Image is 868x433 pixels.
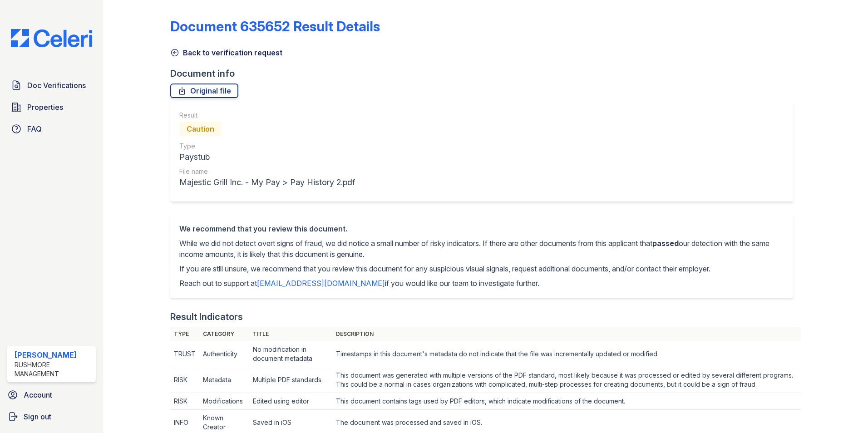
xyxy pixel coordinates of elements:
img: CE_Logo_Blue-a8612792a0a2168367f1c8372b55b34899dd931a85d93a1a3d3e32e68fde9ad4.png [4,29,99,47]
td: Metadata [199,367,249,393]
td: Timestamps in this document's metadata do not indicate that the file was incrementally updated or... [332,341,801,367]
td: Modifications [199,393,249,410]
td: Multiple PDF standards [249,367,332,393]
a: Sign out [4,408,99,426]
a: Doc Verifications [7,76,96,94]
a: Original file [170,84,238,98]
div: Majestic Grill Inc. - My Pay > Pay History 2.pdf [179,176,355,189]
div: Result Indicators [170,310,243,323]
p: While we did not detect overt signs of fraud, we did notice a small number of risky indicators. I... [179,238,784,260]
div: [PERSON_NAME] [15,349,92,360]
span: Account [24,389,52,400]
td: TRUST [170,341,199,367]
div: Caution [179,122,222,136]
span: Sign out [24,411,51,422]
td: RISK [170,393,199,410]
td: RISK [170,367,199,393]
div: Document info [170,67,801,80]
a: FAQ [7,120,96,138]
th: Description [332,327,801,341]
span: Doc Verifications [27,80,86,91]
span: passed [652,239,679,248]
a: Account [4,386,99,404]
span: FAQ [27,123,42,134]
span: Properties [27,102,63,113]
a: Properties [7,98,96,116]
div: Type [179,142,355,151]
a: Document 635652 Result Details [170,18,380,34]
a: Back to verification request [170,47,282,58]
td: This document was generated with multiple versions of the PDF standard, most likely because it wa... [332,367,801,393]
div: We recommend that you review this document. [179,223,784,234]
th: Title [249,327,332,341]
div: Rushmore Management [15,360,92,379]
th: Type [170,327,199,341]
td: This document contains tags used by PDF editors, which indicate modifications of the document. [332,393,801,410]
td: No modification in document metadata [249,341,332,367]
th: Category [199,327,249,341]
div: File name [179,167,355,176]
p: If you are still unsure, we recommend that you review this document for any suspicious visual sig... [179,263,784,274]
div: Result [179,111,355,120]
td: Authenticity [199,341,249,367]
p: Reach out to support at if you would like our team to investigate further. [179,278,784,289]
div: Paystub [179,151,355,163]
td: Edited using editor [249,393,332,410]
a: [EMAIL_ADDRESS][DOMAIN_NAME] [257,279,385,288]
